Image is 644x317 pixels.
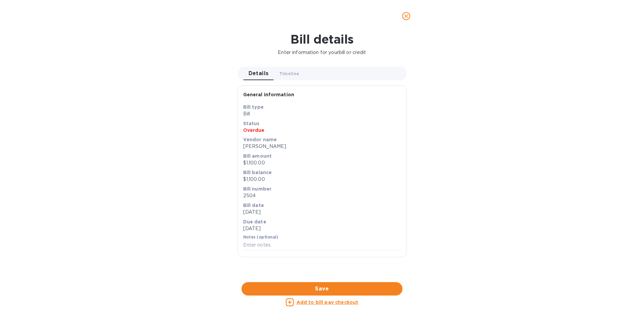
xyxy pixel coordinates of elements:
p: [DATE] [243,225,401,232]
button: close [398,8,414,24]
b: Vendor name [243,137,277,142]
p: Overdue [243,127,401,134]
b: Bill number [243,186,272,192]
p: [PERSON_NAME] [243,143,401,150]
p: [DATE] [243,209,401,216]
p: Enter information for your bill or credit [5,49,639,56]
span: Timeline [279,70,300,77]
b: Bill balance [243,170,272,175]
b: Bill amount [243,153,272,159]
b: Bill type [243,104,264,110]
span: Save [247,285,397,293]
label: Notes (optional) [243,235,278,240]
u: Add to bill pay checkout [297,300,359,305]
b: Due date [243,219,266,224]
b: Status [243,121,260,126]
h1: Bill details [5,32,639,46]
input: Enter notes [243,240,401,250]
b: Bill date [243,203,264,208]
b: General information [243,92,294,97]
p: 2504 [243,192,401,199]
span: Details [249,69,269,78]
button: Save [241,282,402,296]
p: $1,100.00 [243,159,401,166]
p: Bill [243,110,401,117]
p: $1,100.00 [243,176,401,183]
